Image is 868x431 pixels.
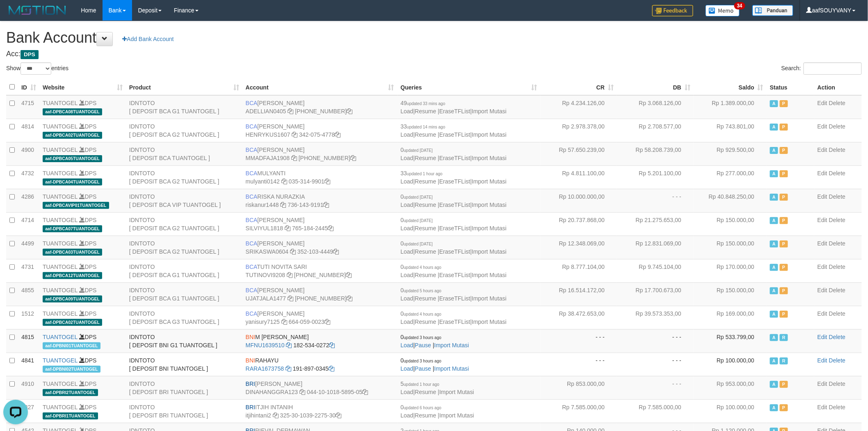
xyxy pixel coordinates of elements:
[829,310,845,317] a: Delete
[242,212,397,236] td: [PERSON_NAME] 765-184-2445
[126,259,242,282] td: IDNTOTO [ DEPOSIT BCA G1 TUANTOGEL ]
[21,62,51,75] select: Showentries
[829,287,845,293] a: Delete
[126,142,242,165] td: IDNTOTO [ DEPOSIT BCA TUANTOGEL ]
[246,365,284,372] a: RARA1673758
[415,272,436,278] a: Resume
[347,108,352,115] a: Copy 5655032115 to clipboard
[540,95,617,119] td: Rp 4.234.126,00
[126,236,242,259] td: IDNTOTO [ DEPOSIT BCA G2 TUANTOGEL ]
[329,365,334,372] a: Copy 1918970345 to clipboard
[472,225,507,232] a: Import Mutasi
[126,95,242,119] td: IDNTOTO [ DEPOSIT BCA G1 TUANTOGEL ]
[246,147,258,153] span: BCA
[401,225,413,232] a: Load
[540,306,617,329] td: Rp 38.472.653,00
[126,212,242,236] td: IDNTOTO [ DEPOSIT BCA G2 TUANTOGEL ]
[401,310,507,325] span: | | |
[780,241,788,248] span: Paused
[770,217,778,224] span: Active
[324,202,329,208] a: Copy 7361439191 to clipboard
[43,404,78,410] a: TUANTOGEL
[617,79,694,95] th: DB: activate to sort column ascending
[401,170,443,177] span: 33
[401,365,413,372] a: Load
[401,123,507,138] span: | | |
[6,4,69,16] img: MOTION_logo.png
[770,100,778,107] span: Active
[281,202,286,208] a: Copy riskanur1448 to clipboard
[246,170,258,177] span: BCA
[401,240,433,247] span: 0
[617,259,694,282] td: Rp 9.745.104,00
[401,155,413,161] a: Load
[39,236,126,259] td: DPS
[43,357,78,364] a: TUANTOGEL
[401,264,507,278] span: | | |
[818,147,827,153] a: Edit
[401,193,507,208] span: | | |
[818,100,827,106] a: Edit
[242,165,397,189] td: MULYANTI 035-314-9901
[43,202,109,209] span: aaf-DPBCAVIP01TUANTOGEL
[43,249,102,256] span: aaf-DPBCA03TUANTOGEL
[401,217,433,223] span: 0
[39,259,126,282] td: DPS
[335,131,340,138] a: Copy 3420754778 to clipboard
[617,236,694,259] td: Rp 12.831.069,00
[39,142,126,165] td: DPS
[780,287,788,294] span: Paused
[246,225,283,232] a: SILVIYUL1818
[770,124,778,131] span: Active
[404,195,432,199] span: updated [DATE]
[246,248,289,255] a: SRIKASWA0604
[246,131,290,138] a: HENRYKUS1607
[781,62,862,75] label: Search:
[39,95,126,119] td: DPS
[324,319,330,325] a: Copy 6640590023 to clipboard
[694,165,767,189] td: Rp 277.000,00
[818,404,827,410] a: Edit
[617,119,694,142] td: Rp 2.708.577,00
[401,248,413,255] a: Load
[694,119,767,142] td: Rp 743.801,00
[246,217,258,223] span: BCA
[770,287,778,294] span: Active
[404,242,432,246] span: updated [DATE]
[43,193,78,200] a: TUANTOGEL
[350,155,356,161] a: Copy 4062282031 to clipboard
[21,50,39,59] span: DPS
[246,240,258,247] span: BCA
[818,310,827,317] a: Edit
[439,389,474,395] a: Import Mutasi
[694,95,767,119] td: Rp 1.389.000,00
[43,381,78,387] a: TUANTOGEL
[439,412,474,419] a: Import Mutasi
[540,259,617,282] td: Rp 8.777.104,00
[43,123,78,130] a: TUANTOGEL
[818,240,827,247] a: Edit
[617,282,694,306] td: Rp 17.700.673,00
[439,108,470,115] a: EraseTFList
[829,264,845,270] a: Delete
[324,178,330,185] a: Copy 0353149901 to clipboard
[472,295,507,302] a: Import Mutasi
[346,272,352,278] a: Copy 5665095298 to clipboard
[472,272,507,278] a: Import Mutasi
[439,202,470,208] a: EraseTFList
[770,147,778,154] span: Active
[818,334,827,340] a: Edit
[404,265,441,270] span: updated 4 hours ago
[18,165,39,189] td: 4732
[415,319,436,325] a: Resume
[43,179,102,186] span: aaf-DPBCA04TUANTOGEL
[415,202,436,208] a: Resume
[401,100,507,115] span: | | |
[814,79,862,95] th: Action
[246,123,258,130] span: BCA
[401,412,413,419] a: Load
[246,287,258,293] span: BCA
[401,123,445,130] span: 33
[439,155,470,161] a: EraseTFList
[287,272,292,278] a: Copy TUTINOVI9208 to clipboard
